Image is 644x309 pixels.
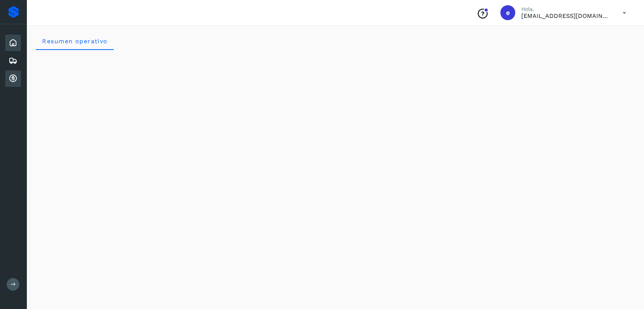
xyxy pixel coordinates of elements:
div: Inicio [5,35,21,51]
p: Hola, [521,6,611,12]
span: Resumen operativo [42,38,108,45]
p: ebenezer5009@gmail.com [521,12,611,19]
div: Cuentas por cobrar [5,70,21,87]
div: Embarques [5,53,21,69]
